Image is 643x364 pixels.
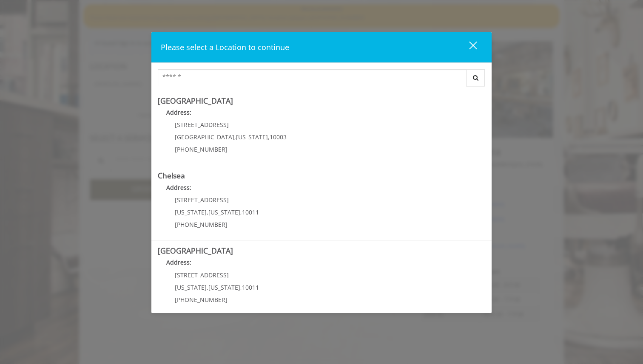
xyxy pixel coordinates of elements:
[240,283,242,291] span: ,
[471,75,481,81] i: Search button
[175,271,229,279] span: [STREET_ADDRESS]
[158,170,185,181] b: Chelsea
[242,208,259,216] span: 10011
[270,133,287,141] span: 10003
[175,121,229,129] span: [STREET_ADDRESS]
[234,133,236,141] span: ,
[166,108,191,116] b: Address:
[161,42,289,52] span: Please select a Location to continue
[166,258,191,266] b: Address:
[175,196,229,204] span: [STREET_ADDRESS]
[208,283,240,291] span: [US_STATE]
[158,69,467,86] input: Search Center
[459,41,476,54] div: close dialog
[175,208,207,216] span: [US_STATE]
[453,39,482,56] button: close dialog
[207,283,208,291] span: ,
[175,133,234,141] span: [GEOGRAPHIC_DATA]
[175,296,228,304] span: [PHONE_NUMBER]
[175,145,228,153] span: [PHONE_NUMBER]
[242,283,259,291] span: 10011
[175,220,228,229] span: [PHONE_NUMBER]
[236,133,268,141] span: [US_STATE]
[208,208,240,216] span: [US_STATE]
[158,69,485,90] div: Center Select
[240,208,242,216] span: ,
[158,96,233,106] b: [GEOGRAPHIC_DATA]
[158,245,233,256] b: [GEOGRAPHIC_DATA]
[175,283,207,291] span: [US_STATE]
[268,133,270,141] span: ,
[166,183,191,192] b: Address:
[207,208,208,216] span: ,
